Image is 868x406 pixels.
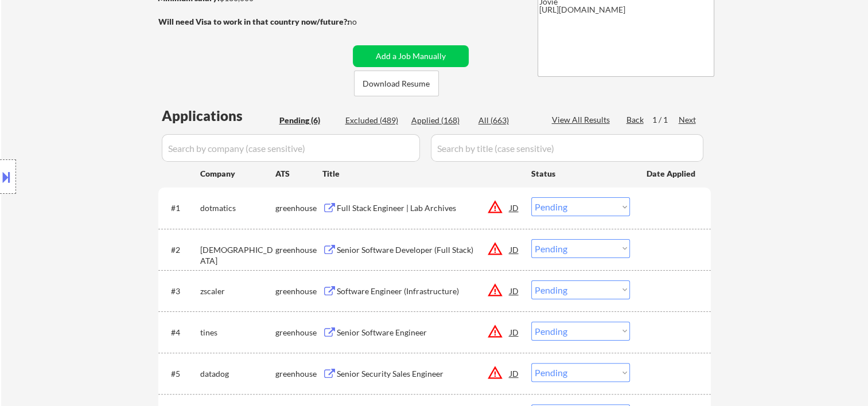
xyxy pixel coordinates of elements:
[200,327,275,338] div: tines
[337,286,510,297] div: Software Engineer (Infrastructure)
[275,327,322,338] div: greenhouse
[171,327,191,338] div: #4
[337,244,510,256] div: Senior Software Developer (Full Stack)
[337,368,510,380] div: Senior Security Sales Engineer
[478,115,536,126] div: All (663)
[200,168,275,179] div: Company
[200,286,275,297] div: zscaler
[322,168,520,179] div: Title
[509,197,520,218] div: JD
[275,168,322,179] div: ATS
[200,244,275,267] div: [DEMOGRAPHIC_DATA]
[171,286,191,297] div: #3
[279,115,337,126] div: Pending (6)
[487,365,503,381] button: warning_amber
[200,202,275,214] div: dotmatics
[353,45,469,67] button: Add a Job Manually
[626,114,645,126] div: Back
[345,115,403,126] div: Excluded (489)
[431,134,703,162] input: Search by title (case sensitive)
[337,202,510,214] div: Full Stack Engineer | Lab Archives
[162,134,420,162] input: Search by company (case sensitive)
[275,368,322,380] div: greenhouse
[487,323,503,339] button: warning_amber
[531,163,630,184] div: Status
[509,280,520,301] div: JD
[275,202,322,214] div: greenhouse
[348,16,380,28] div: no
[487,241,503,257] button: warning_amber
[337,327,510,338] div: Senior Software Engineer
[275,244,322,256] div: greenhouse
[679,114,697,126] div: Next
[171,368,191,380] div: #5
[158,17,349,26] strong: Will need Visa to work in that country now/future?:
[509,322,520,342] div: JD
[652,114,679,126] div: 1 / 1
[162,109,275,123] div: Applications
[647,168,697,179] div: Date Applied
[411,115,469,126] div: Applied (168)
[487,282,503,298] button: warning_amber
[509,239,520,260] div: JD
[275,286,322,297] div: greenhouse
[200,368,275,380] div: datadog
[509,363,520,384] div: JD
[354,71,439,96] button: Download Resume
[552,114,613,126] div: View All Results
[487,199,503,215] button: warning_amber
